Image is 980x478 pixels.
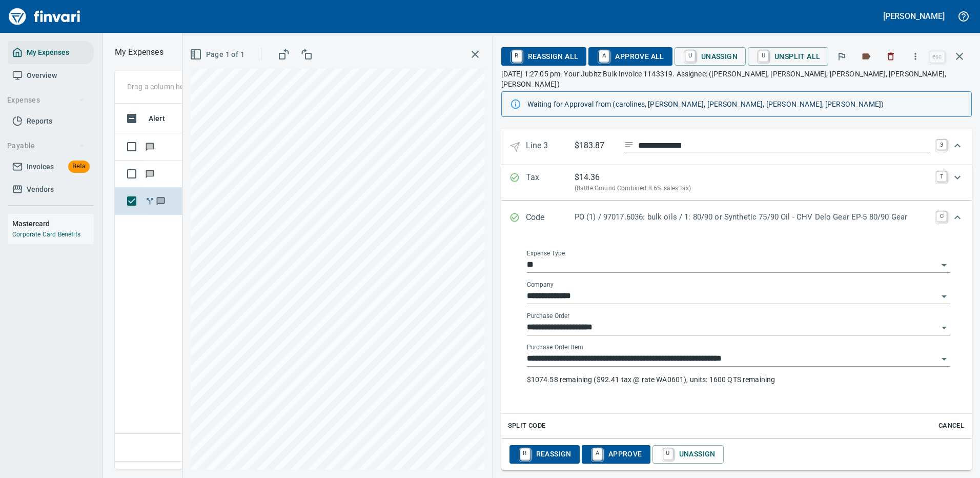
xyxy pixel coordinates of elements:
span: Page 1 of 1 [192,48,244,61]
span: Reports [27,115,52,128]
a: Corporate Card Benefits [12,231,80,238]
a: A [599,50,609,62]
a: My Expenses [8,41,94,64]
button: AApprove All [588,47,672,66]
label: Purchase Order [527,313,569,319]
button: RReassign All [501,47,587,66]
p: Tax [526,171,575,194]
a: 3 [936,140,947,150]
a: U [663,448,673,460]
span: Alert [149,112,165,125]
span: Split Code [508,420,546,432]
div: Expand [501,201,972,235]
button: UUnsplit All [748,47,828,66]
span: Payable [7,140,85,152]
button: Open [937,352,951,366]
p: [DATE] 1:27:05 pm. Your Jubitz Bulk Invoice 1143319. Assignee: ([PERSON_NAME], [PERSON_NAME], [PE... [501,69,972,89]
button: [PERSON_NAME] [881,8,947,24]
button: Cancel [935,418,968,434]
span: Overview [27,69,57,82]
a: T [936,171,947,182]
div: Waiting for Approval from (carolines, [PERSON_NAME], [PERSON_NAME], [PERSON_NAME], [PERSON_NAME]) [527,95,963,113]
span: Approve All [597,48,664,65]
span: Invoices [27,161,54,173]
button: Expenses [3,91,89,110]
span: Expenses [7,94,85,107]
button: Open [937,321,951,335]
p: My Expenses [115,46,164,58]
span: Unassign [661,446,716,463]
img: Finvari [6,4,83,29]
nav: breadcrumb [115,46,164,58]
label: Purchase Order Item [527,344,583,350]
button: Page 1 of 1 [188,45,249,64]
span: Unassign [683,48,738,65]
p: Drag a column heading here to group the table [127,82,277,92]
span: Alert [149,112,178,125]
span: Close invoice [927,44,972,69]
span: Beta [68,161,90,172]
p: $ 14.36 [575,171,600,184]
span: Reassign [518,446,571,463]
a: U [685,50,695,62]
span: My Expenses [27,46,69,59]
a: A [593,448,602,460]
span: Has messages [145,170,155,177]
button: AApprove [582,445,650,464]
button: Payable [3,136,89,155]
a: Overview [8,64,94,87]
span: Approve [590,446,642,463]
button: Open [937,289,951,304]
a: Reports [8,110,94,133]
span: Split transaction [145,197,155,204]
span: Has messages [145,143,155,150]
button: Open [937,258,951,272]
label: Company [527,282,554,288]
a: R [520,448,530,460]
div: Expand [501,165,972,200]
button: Discard [880,45,902,68]
div: Expand [501,235,972,438]
div: Expand [501,129,972,165]
span: Cancel [937,420,965,432]
h5: [PERSON_NAME] [883,11,945,22]
a: Vendors [8,178,94,201]
a: C [936,211,947,222]
a: InvoicesBeta [8,155,94,178]
label: Expense Type [527,250,565,256]
div: Expand [501,439,972,470]
a: U [759,50,768,62]
span: Has messages [155,197,166,204]
button: RReassign [509,445,580,464]
p: (Battle Ground Combined 8.6% sales tax) [575,184,930,194]
p: $183.87 [575,140,616,152]
span: Reassign All [509,48,579,65]
button: Split Code [505,418,548,434]
span: Vendors [27,183,54,196]
p: Code [526,211,575,225]
button: More [904,45,927,68]
p: Line 3 [526,140,575,154]
a: esc [929,51,945,63]
button: Labels [855,45,877,68]
button: Flag [830,45,853,68]
a: R [512,50,522,62]
button: UUnassign [675,47,746,66]
p: $1074.58 remaining ($92.41 tax @ rate WA0601), units: 1600 QTS remaining [527,374,950,385]
span: Unsplit All [756,48,820,65]
h6: Mastercard [12,218,94,229]
p: PO (1) / 97017.6036: bulk oils / 1: 80/90 or Synthetic 75/90 Oil - CHV Delo Gear EP-5 80/90 Gear [575,211,930,223]
button: UUnassign [652,445,724,464]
